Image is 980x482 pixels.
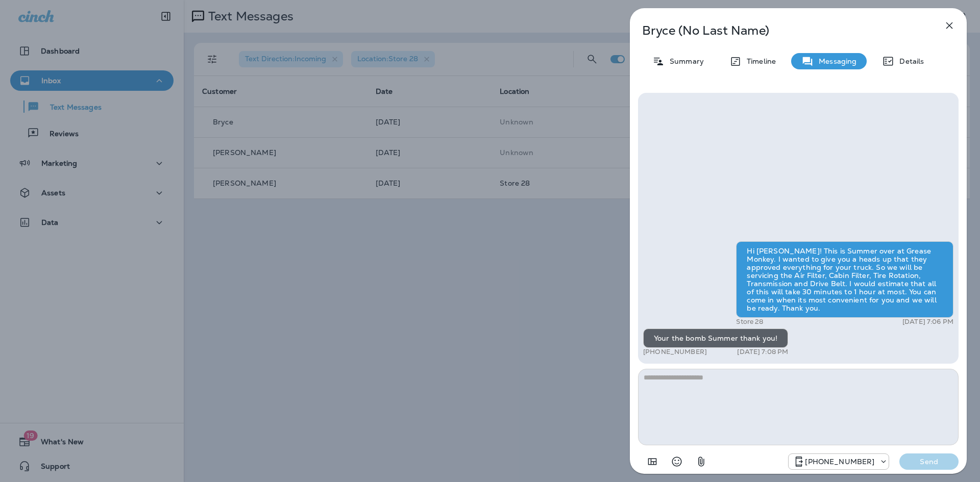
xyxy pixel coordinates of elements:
[642,451,663,472] button: Add in a premade template
[814,57,856,65] p: Messaging
[737,348,788,356] p: [DATE] 7:08 PM
[736,318,763,326] p: Store 28
[642,23,921,38] p: Bryce (No Last Name)
[894,57,924,65] p: Details
[643,328,788,348] div: Your the bomb Summer thank you!
[742,57,776,65] p: Timeline
[789,455,889,468] div: +1 (208) 858-5823
[643,348,707,356] p: [PHONE_NUMBER]
[736,241,953,318] div: Hi [PERSON_NAME]! This is Summer over at Grease Monkey. I wanted to give you a heads up that they...
[667,451,687,472] button: Select an emoji
[805,458,874,466] p: [PHONE_NUMBER]
[902,318,953,326] p: [DATE] 7:06 PM
[665,57,704,65] p: Summary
